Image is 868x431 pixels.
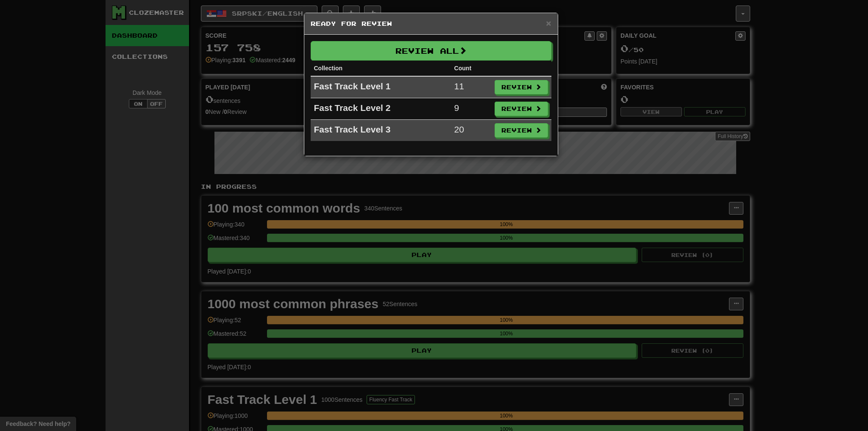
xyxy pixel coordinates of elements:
span: × [546,18,551,28]
td: Fast Track Level 3 [311,120,451,141]
td: Fast Track Level 1 [311,76,451,98]
td: 20 [451,120,491,141]
button: Close [546,19,551,28]
th: Count [451,61,491,76]
td: 11 [451,76,491,98]
button: Review [495,80,548,94]
td: 9 [451,98,491,120]
button: Review All [311,41,551,61]
th: Collection [311,61,451,76]
td: Fast Track Level 2 [311,98,451,120]
button: Review [495,102,548,116]
h5: Ready for Review [311,19,551,28]
button: Review [495,123,548,138]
